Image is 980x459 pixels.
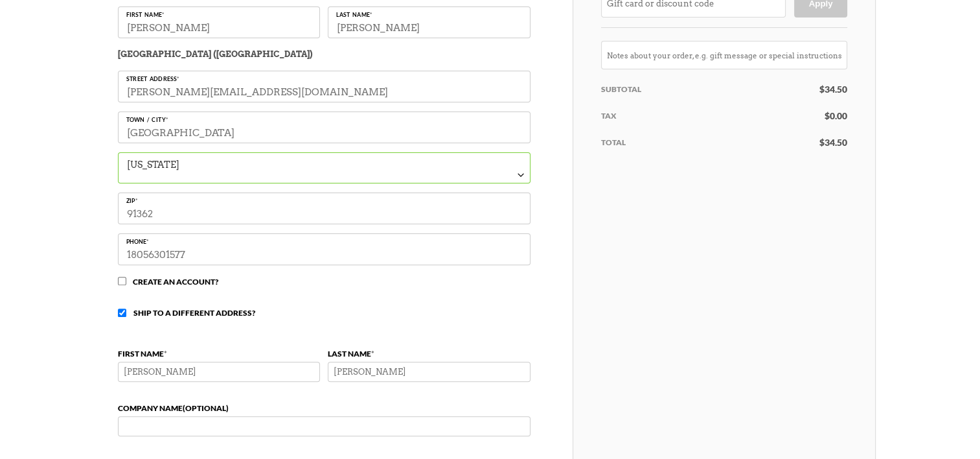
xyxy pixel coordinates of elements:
span: Create an account? [133,277,218,287]
span: Ship to a different address? [133,308,255,318]
bdi: 0.00 [825,110,847,121]
span: (optional) [183,403,229,413]
span: $ [819,137,825,148]
th: Subtotal [601,76,819,102]
bdi: 34.50 [819,84,847,95]
label: Last name [328,336,530,362]
span: $ [819,84,825,95]
span: State [118,152,530,183]
th: Total [601,129,819,156]
label: First name [118,336,320,362]
bdi: 34.50 [819,137,847,148]
th: Tax [601,102,819,129]
strong: [GEOGRAPHIC_DATA] ([GEOGRAPHIC_DATA]) [118,49,313,59]
label: Company name [118,391,530,416]
span: California [119,153,530,174]
span: $ [825,110,830,121]
input: Notes about your order, e.g. gift message or special instructions [601,41,847,69]
input: Create an account? [118,277,126,285]
input: Ship to a different address? [118,309,126,317]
